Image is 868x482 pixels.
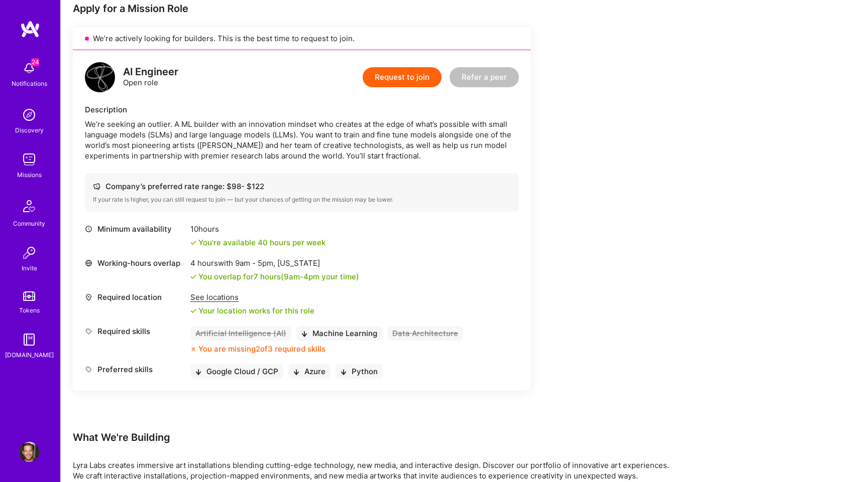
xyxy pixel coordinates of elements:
div: Your location works for this role [190,305,314,316]
i: icon BlackArrowDown [341,369,347,375]
div: AI Engineer [123,67,178,77]
p: Lyra Labs creates immersive art installations blending cutting-edge technology, new media, and in... [73,460,676,481]
i: icon Tag [85,366,92,373]
div: You are missing 2 of 3 required skills [198,344,325,354]
span: 24 [31,58,39,66]
i: icon World [85,259,92,267]
span: 9am - 5pm , [233,258,277,268]
div: Google Cloud / GCP [190,364,283,379]
i: icon Tag [85,328,92,335]
img: guide book [19,330,39,350]
div: Minimum availability [85,224,185,234]
div: Discovery [15,125,44,135]
img: Community [17,194,41,218]
div: Missions [17,170,42,180]
i: icon Check [190,240,196,246]
i: icon Cash [93,183,100,190]
div: Artificial Intelligence (AI) [190,326,291,341]
img: discovery [19,105,39,125]
div: Data Architecture [387,326,463,341]
img: Invite [19,243,39,263]
div: Python [336,364,383,379]
i: icon Clock [85,225,92,233]
img: User Avatar [19,442,39,462]
div: 10 hours [190,224,325,234]
button: Request to join [363,67,442,87]
div: Preferred skills [85,364,185,375]
div: You overlap for 7 hours ( your time) [198,271,359,282]
div: Azure [288,364,331,379]
i: icon BlackArrowDown [293,369,299,375]
div: Open role [123,67,178,88]
div: Required skills [85,326,185,337]
div: We’re actively looking for builders. This is the best time to request to join. [73,27,531,50]
i: icon Location [85,293,92,301]
div: Company’s preferred rate range: $ 98 - $ 122 [93,181,511,192]
div: Community [13,218,45,229]
div: What We're Building [73,431,676,444]
div: Invite [22,263,37,273]
div: Notifications [12,78,47,89]
img: tokens [23,291,35,301]
span: 9am - 4pm [284,272,319,281]
img: teamwork [19,149,39,170]
div: See locations [190,292,314,302]
img: logo [20,20,40,38]
button: Refer a peer [450,67,519,87]
i: icon Check [190,274,196,280]
div: 4 hours with [US_STATE] [190,258,359,268]
div: Description [85,104,519,115]
i: icon Check [190,308,196,314]
div: Apply for a Mission Role [73,2,531,15]
img: logo [85,62,115,92]
div: If your rate is higher, you can still request to join — but your chances of getting on the missio... [93,196,511,204]
div: You're available 40 hours per week [190,237,325,248]
div: We’re seeking an outlier. A ML builder with an innovation mindset who creates at the edge of what... [85,119,519,161]
div: [DOMAIN_NAME] [5,350,54,360]
i: icon CloseOrange [190,346,196,352]
i: icon BlackArrowDown [195,369,201,375]
div: Required location [85,292,185,302]
div: Tokens [19,305,40,315]
div: Working-hours overlap [85,258,185,268]
div: Machine Learning [296,326,382,341]
i: icon BlackArrowDown [301,331,307,337]
img: bell [19,58,39,78]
